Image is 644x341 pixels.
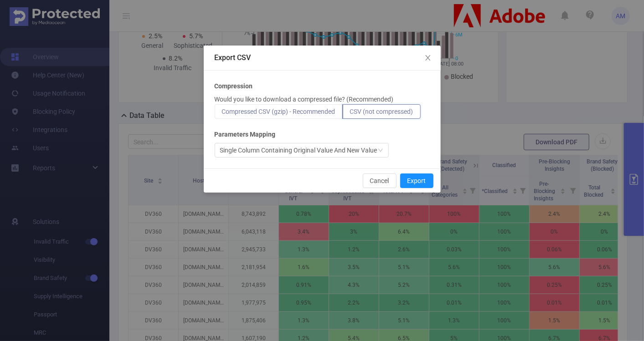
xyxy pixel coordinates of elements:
[215,95,394,104] p: Would you like to download a compressed file? (Recommended)
[220,143,377,157] div: Single Column Containing Original Value And New Value
[215,130,276,139] b: Parameters Mapping
[378,148,383,154] i: icon: down
[350,108,413,115] span: CSV (not compressed)
[424,54,432,61] i: icon: close
[215,53,430,63] div: Export CSV
[215,81,253,91] b: Compression
[415,46,441,71] button: Close
[363,173,397,188] button: Cancel
[222,108,335,115] span: Compressed CSV (gzip) - Recommended
[400,173,433,188] button: Export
